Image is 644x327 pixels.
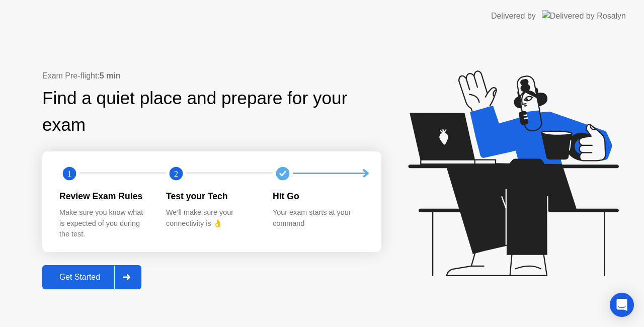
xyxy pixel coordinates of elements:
[42,85,381,138] div: Find a quiet place and prepare for your exam
[166,190,257,203] div: Test your Tech
[42,70,381,82] div: Exam Pre-flight:
[273,207,363,229] div: Your exam starts at your command
[610,293,634,317] div: Open Intercom Messenger
[59,190,150,203] div: Review Exam Rules
[166,207,257,229] div: We’ll make sure your connectivity is 👌
[100,71,121,80] b: 5 min
[174,169,178,178] text: 2
[45,273,114,282] div: Get Started
[491,10,536,22] div: Delivered by
[273,190,363,203] div: Hit Go
[59,207,150,240] div: Make sure you know what is expected of you during the test.
[67,169,71,178] text: 1
[42,265,141,289] button: Get Started
[542,10,626,22] img: Delivered by Rosalyn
